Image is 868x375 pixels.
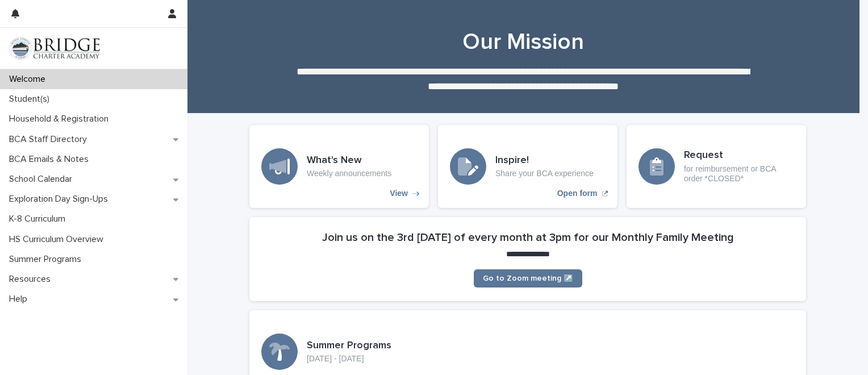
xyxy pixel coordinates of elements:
span: Go to Zoom meeting ↗️ [483,274,573,282]
img: V1C1m3IdTEidaUdm9Hs0 [9,37,100,60]
h3: Summer Programs [307,340,391,352]
p: for reimbursement or BCA order *CLOSED* [684,164,794,184]
p: Student(s) [5,94,59,105]
h3: Inspire! [495,155,594,167]
p: [DATE] - [DATE] [307,354,391,364]
p: Resources [5,274,60,285]
p: Open form [557,189,598,198]
p: Exploration Day Sign-Ups [5,194,117,205]
p: View [390,189,408,198]
p: K-8 Curriculum [5,214,74,224]
p: HS Curriculum Overview [5,234,112,245]
h1: Our Mission [245,28,802,56]
h2: Join us on the 3rd [DATE] of every month at 3pm for our Monthly Family Meeting [322,231,734,244]
h3: Request [684,149,794,162]
p: School Calendar [5,174,81,185]
h3: What's New [307,155,391,167]
a: Open form [438,125,617,208]
a: Go to Zoom meeting ↗️ [474,269,582,287]
p: Share your BCA experience [495,169,594,178]
a: View [249,125,429,208]
p: Help [5,294,36,305]
p: Household & Registration [5,114,118,124]
p: Summer Programs [5,254,90,265]
p: BCA Staff Directory [5,134,96,145]
p: Weekly announcements [307,169,391,178]
p: Welcome [5,74,55,85]
p: BCA Emails & Notes [5,154,98,165]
